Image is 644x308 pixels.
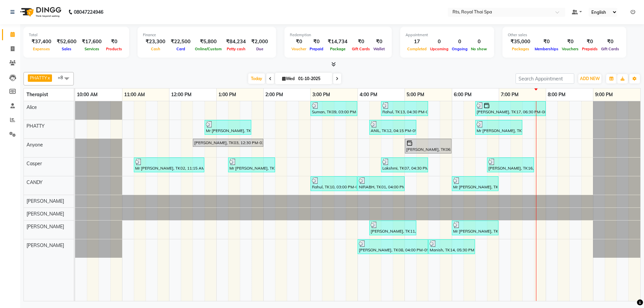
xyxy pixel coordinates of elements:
[308,47,325,51] span: Prepaid
[476,121,522,134] div: Mr [PERSON_NAME], TK18, 06:30 PM-07:30 PM, INTENSE MUSCLE THERAPY 60min.
[311,102,357,115] div: Suman, TK09, 03:00 PM-04:00 PM, SWEDISH THERAPY 60 Min.
[223,38,249,46] div: ₹84,234
[193,47,223,51] span: Online/Custom
[516,73,574,84] input: Search Appointment
[58,75,68,80] span: +8
[104,47,124,51] span: Products
[580,38,599,46] div: ₹0
[560,47,580,51] span: Vouchers
[350,47,372,51] span: Gift Cards
[143,32,271,38] div: Finance
[450,38,469,46] div: 0
[83,47,101,51] span: Services
[488,159,533,171] div: [PERSON_NAME], TK16, 06:45 PM-07:45 PM, SWEDISH THERAPY 60 Min.
[452,90,473,100] a: 6:00 PM
[175,47,187,51] span: Card
[508,32,621,38] div: Other sales
[469,38,489,46] div: 0
[149,47,162,51] span: Cash
[249,38,271,46] div: ₹2,000
[29,38,54,46] div: ₹37,400
[194,140,263,146] div: [PERSON_NAME], TK03, 12:30 PM-02:00 PM, ROYAL SIGNATURE THERAPY 90min.
[325,38,350,46] div: ₹14,734
[406,38,428,46] div: 17
[47,75,50,80] a: x
[205,121,251,134] div: Mr [PERSON_NAME], TK04, 12:45 PM-01:45 PM, SWEDISH THERAPY 60 Min.
[54,38,79,46] div: ₹52,600
[452,222,498,234] div: Mr [PERSON_NAME], TK15, 06:00 PM-07:00 PM, ROYAL SIGNATURE THERAPY 60min.
[405,90,426,100] a: 5:00 PM
[372,47,386,51] span: Wallet
[296,74,330,84] input: 2025-10-01
[104,38,124,46] div: ₹0
[225,47,247,51] span: Petty cash
[193,38,223,46] div: ₹5,800
[429,240,474,253] div: Manish, TK14, 05:30 PM-06:30 PM, ROYAL SIGNATURE THERAPY 60min.
[280,76,296,81] span: Wed
[382,159,427,171] div: Lakshmi, TK07, 04:30 PM-05:30 PM, SWEDISH THERAPY 60 Min.
[135,159,204,171] div: Mr [PERSON_NAME], TK02, 11:15 AM-12:45 PM, ROYAL SIGNATURE THERAPY 90min.
[599,47,621,51] span: Gift Cards
[358,240,427,253] div: [PERSON_NAME], TK08, 04:00 PM-05:30 PM, ROYAL SIGNATURE THERAPY 90min.
[74,3,103,21] b: 08047224946
[311,90,332,100] a: 3:00 PM
[26,211,64,217] span: [PERSON_NAME]
[264,90,285,100] a: 2:00 PM
[30,75,47,80] span: PHATTY
[560,38,580,46] div: ₹0
[169,90,193,100] a: 12:00 PM
[311,177,357,190] div: Rahul, TK10, 03:00 PM-04:00 PM, SWEDISH THERAPY 60 Min.
[248,73,265,84] span: Today
[26,91,48,98] span: Therapist
[26,104,37,110] span: Alice
[26,123,45,129] span: PHATTY
[406,32,489,38] div: Appointment
[26,179,43,185] span: CANDY
[26,224,64,230] span: [PERSON_NAME]
[599,38,621,46] div: ₹0
[31,47,52,51] span: Expenses
[255,47,265,51] span: Due
[508,38,533,46] div: ₹35,000
[499,90,520,100] a: 7:00 PM
[168,38,193,46] div: ₹22,500
[328,47,347,51] span: Package
[290,32,386,38] div: Redemption
[370,121,416,134] div: ANIL, TK12, 04:15 PM-05:15 PM, INTENSE MUSCLE THERAPY 60min.
[546,90,567,100] a: 8:00 PM
[308,38,325,46] div: ₹0
[406,47,428,51] span: Completed
[122,90,147,100] a: 11:00 AM
[428,47,450,51] span: Upcoming
[580,76,600,81] span: ADD NEW
[229,159,274,171] div: Mr [PERSON_NAME], TK05, 01:15 PM-02:15 PM, SWEDISH THERAPY 60 Min.
[217,90,238,100] a: 1:00 PM
[26,161,42,167] span: Casper
[452,177,498,190] div: Mr [PERSON_NAME], TK15, 06:00 PM-07:00 PM, ROYAL SIGNATURE THERAPY 60min.
[578,74,601,83] button: ADD NEW
[510,47,531,51] span: Packages
[143,38,168,46] div: ₹23,300
[290,38,308,46] div: ₹0
[350,38,372,46] div: ₹0
[370,222,416,234] div: [PERSON_NAME], TK11, 04:15 PM-05:15 PM, ROYAL SIGNATURE THERAPY 60min.
[26,242,64,248] span: [PERSON_NAME]
[476,102,545,115] div: [PERSON_NAME], TK17, 06:30 PM-08:00 PM, ROYAL SIGNATURE THERAPY 90min.
[17,3,63,21] img: logo
[75,90,99,100] a: 10:00 AM
[428,38,450,46] div: 0
[450,47,469,51] span: Ongoing
[60,47,73,51] span: Sales
[593,90,614,100] a: 9:00 PM
[382,102,427,115] div: Rahul, TK13, 04:30 PM-05:30 PM, AROMA THERAPY 60min.
[79,38,104,46] div: ₹17,600
[580,47,599,51] span: Prepaids
[372,38,386,46] div: ₹0
[358,90,379,100] a: 4:00 PM
[469,47,489,51] span: No show
[290,47,308,51] span: Voucher
[406,140,451,152] div: [PERSON_NAME], TK06, 05:00 PM-06:00 PM, INTENSE MUSCLE THERAPY 60min.
[29,32,124,38] div: Total
[26,142,43,148] span: Anyone
[26,198,64,204] span: [PERSON_NAME]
